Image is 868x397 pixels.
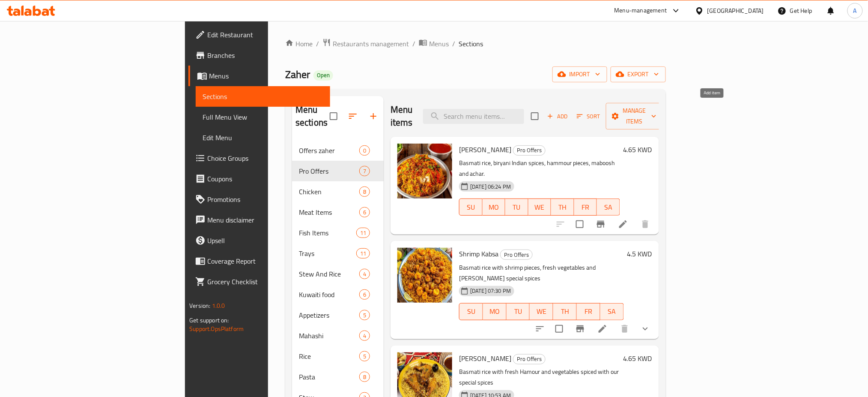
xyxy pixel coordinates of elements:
[196,127,330,148] a: Edit Menu
[359,289,370,300] div: items
[188,24,330,45] a: Edit Restaurant
[207,256,323,266] span: Coverage Report
[459,247,498,260] span: Shrimp Kabsa
[359,207,370,217] div: items
[360,332,370,340] span: 4
[360,291,370,299] span: 6
[209,71,323,81] span: Menus
[614,6,667,16] div: Menu-management
[207,50,323,60] span: Branches
[207,215,323,225] span: Menu disclaimer
[513,354,545,364] span: Pro Offers
[546,111,569,121] span: Add
[333,39,409,49] span: Restaurants management
[552,66,607,82] button: import
[359,310,370,320] div: items
[571,110,606,123] span: Sort items
[459,158,620,179] p: Basmati rice, biryani Indian spices, hammour pieces, maboosh and achar.
[299,372,359,382] span: Pasta
[513,145,545,155] span: Pro Offers
[597,198,620,216] button: SA
[571,215,589,233] span: Select to update
[189,323,244,334] a: Support.OpsPlatform
[292,264,384,284] div: Stew And Rice4
[513,354,546,364] div: Pro Offers
[292,346,384,367] div: Rice5
[299,289,359,300] div: Kuwaiti food
[600,303,624,320] button: SA
[597,324,608,334] a: Edit menu item
[452,39,455,49] li: /
[196,86,330,107] a: Sections
[299,351,359,361] span: Rice
[618,219,628,229] a: Edit menu item
[188,66,330,86] a: Menus
[299,248,356,259] div: Trays
[853,6,857,15] span: A
[532,201,548,214] span: WE
[207,277,323,287] span: Grocery Checklist
[575,110,603,123] button: Sort
[299,186,359,197] div: Chicken
[617,69,659,80] span: export
[299,166,359,176] span: Pro Offers
[299,269,359,279] span: Stew And Rice
[360,352,370,361] span: 5
[580,305,597,318] span: FR
[188,271,330,292] a: Grocery Checklist
[459,303,483,320] button: SU
[360,311,370,319] span: 5
[196,107,330,127] a: Full Menu View
[614,319,635,339] button: delete
[509,201,525,214] span: TU
[292,305,384,325] div: Appetizers5
[526,107,544,125] span: Select section
[207,235,323,246] span: Upsell
[322,38,409,49] a: Restaurants management
[360,208,370,217] span: 6
[459,367,620,388] p: Basmati rice with fresh Hamour and vegetables spiced with our special spices
[299,207,359,217] div: Meat Items
[463,201,479,214] span: SU
[292,325,384,346] div: Mahashi4
[292,223,384,243] div: Fish Items11
[459,143,511,156] span: [PERSON_NAME]
[574,198,597,216] button: FR
[203,112,323,122] span: Full Menu View
[483,198,506,216] button: MO
[551,198,574,216] button: TH
[359,269,370,279] div: items
[528,198,552,216] button: WE
[707,6,764,15] div: [GEOGRAPHIC_DATA]
[557,305,573,318] span: TH
[611,66,666,82] button: export
[285,38,666,49] nav: breadcrumb
[600,201,617,214] span: SA
[356,228,370,238] div: items
[292,181,384,202] div: Chicken8
[486,201,502,214] span: MO
[459,352,511,365] span: [PERSON_NAME]
[555,201,571,214] span: TH
[553,303,577,320] button: TH
[292,140,384,161] div: Offers zaher0
[360,147,370,155] span: 0
[397,248,452,303] img: Shrimp Kabsa
[513,145,546,156] div: Pro Offers
[505,198,528,216] button: TU
[343,106,363,126] span: Sort sections
[359,145,370,156] div: items
[391,103,413,129] h2: Menu items
[577,303,600,320] button: FR
[467,183,514,191] span: [DATE] 06:24 PM
[203,91,323,102] span: Sections
[577,111,600,121] span: Sort
[188,251,330,271] a: Coverage Report
[459,262,623,284] p: Basmati rice with shrimp pieces, fresh vegetables and [PERSON_NAME] special spices
[299,228,356,238] span: Fish Items
[188,230,330,251] a: Upsell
